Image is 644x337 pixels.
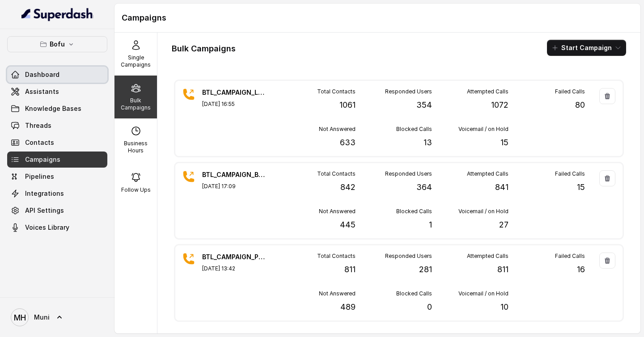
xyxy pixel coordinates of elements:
[340,181,356,194] p: 842
[458,208,508,215] p: Voicemail / on Hold
[7,202,107,219] a: API Settings
[25,138,54,147] span: Contacts
[202,183,265,190] p: [DATE] 17:09
[555,88,585,95] p: Failed Calls
[500,136,508,149] p: 15
[491,99,508,111] p: 1072
[7,185,107,202] a: Integrations
[202,170,265,179] p: BTL_CAMPAIGN_BLR_JAYNAGAR_060925_01
[416,99,432,111] p: 354
[7,305,107,330] a: Muni
[458,290,508,297] p: Voicemail / on Hold
[467,170,508,177] p: Attempted Calls
[385,88,432,95] p: Responded Users
[25,206,64,215] span: API Settings
[497,263,508,276] p: 811
[500,301,508,313] p: 10
[202,253,265,261] p: BTL_CAMPAIGN_PUNE_PUNE_060925_01
[118,97,153,111] p: Bulk Campaigns
[577,181,585,194] p: 15
[25,155,60,164] span: Campaigns
[547,40,626,56] button: Start Campaign
[118,140,153,154] p: Business Hours
[577,263,585,276] p: 16
[319,208,356,215] p: Not Answered
[396,126,432,133] p: Blocked Calls
[202,101,265,108] p: [DATE] 16:55
[319,290,356,297] p: Not Answered
[495,181,508,194] p: 841
[499,219,508,231] p: 27
[121,186,151,194] p: Follow Ups
[575,99,585,111] p: 80
[424,136,432,149] p: 13
[340,136,356,149] p: 633
[555,170,585,177] p: Failed Calls
[467,253,508,260] p: Attempted Calls
[14,313,26,322] text: MH
[25,223,69,232] span: Voices Library
[319,126,356,133] p: Not Answered
[7,168,107,185] a: Pipelines
[458,126,508,133] p: Voicemail / on Hold
[7,135,107,151] a: Contacts
[25,87,59,96] span: Assistants
[7,152,107,168] a: Campaigns
[427,301,432,313] p: 0
[385,253,432,260] p: Responded Users
[7,219,107,236] a: Voices Library
[7,118,107,134] a: Threads
[340,301,356,313] p: 489
[7,67,107,83] a: Dashboard
[396,290,432,297] p: Blocked Calls
[118,54,153,68] p: Single Campaigns
[25,172,54,181] span: Pipelines
[385,170,432,177] p: Responded Users
[202,88,265,97] p: BTL_CAMPAIGN_LUD_LUDHIANA_090925_01
[317,253,356,260] p: Total Contacts
[172,42,236,56] h1: Bulk Campaigns
[419,263,432,276] p: 281
[34,313,50,322] span: Muni
[317,88,356,95] p: Total Contacts
[339,99,356,111] p: 1061
[317,170,356,177] p: Total Contacts
[7,36,107,52] button: Bofu
[202,265,265,272] p: [DATE] 13:42
[122,11,633,25] h1: Campaigns
[25,121,51,130] span: Threads
[467,88,508,95] p: Attempted Calls
[416,181,432,194] p: 364
[344,263,356,276] p: 811
[50,39,65,50] p: Bofu
[429,219,432,231] p: 1
[7,101,107,117] a: Knowledge Bases
[340,219,356,231] p: 445
[25,189,64,198] span: Integrations
[25,104,81,113] span: Knowledge Bases
[396,208,432,215] p: Blocked Calls
[555,253,585,260] p: Failed Calls
[25,70,59,79] span: Dashboard
[21,7,93,21] img: light.svg
[7,84,107,100] a: Assistants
